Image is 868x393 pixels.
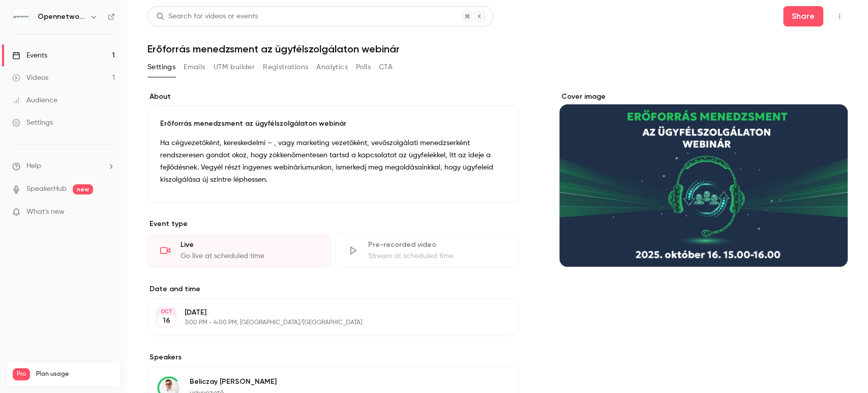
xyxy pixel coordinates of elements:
div: Pre-recorded video [368,240,506,250]
div: LiveGo live at scheduled time [147,233,331,268]
img: Opennetworks Kft. [13,9,29,25]
div: Settings [12,118,53,128]
section: Cover image [559,92,848,267]
button: Settings [147,59,175,75]
p: Ha cégvezetőként, kereskedelmi – , vagy marketing vezetőként, vevőszolgálati menedzserként rendsz... [160,137,506,186]
div: Stream at scheduled time [368,251,506,261]
label: Speakers [147,352,519,362]
button: CTA [379,59,393,75]
div: Pre-recorded videoStream at scheduled time [335,233,519,268]
label: Date and time [147,284,519,294]
p: Event type [147,219,519,229]
li: help-dropdown-opener [12,161,115,172]
button: Polls [356,59,371,75]
span: What's new [26,207,65,217]
p: 3:00 PM - 4:00 PM, [GEOGRAPHIC_DATA]/[GEOGRAPHIC_DATA] [185,319,465,327]
h1: Erőforrás menedzsment az ügyfélszolgálaton webinár [147,43,848,55]
p: [DATE] [185,307,465,318]
div: Audience [12,95,57,105]
div: OCT [157,308,175,315]
button: Emails [184,59,205,75]
p: 16 [163,316,170,326]
button: UTM builder [214,59,255,75]
span: Help [26,161,41,172]
h6: Opennetworks Kft. [38,12,85,22]
button: Registrations [263,59,308,75]
a: SpeakerHub [26,184,67,194]
p: Beliczay [PERSON_NAME] [190,377,277,387]
div: Go live at scheduled time [181,251,318,261]
div: Search for videos or events [156,11,258,22]
span: Pro [13,368,30,380]
button: Analytics [316,59,348,75]
iframe: Noticeable Trigger [103,208,115,217]
button: Share [783,6,823,26]
span: Plan usage [36,370,114,378]
div: Events [12,50,47,61]
div: Videos [12,73,48,83]
span: new [73,184,93,194]
label: Cover image [559,92,848,102]
p: Erőforrás menedzsment az ügyfélszolgálaton webinár [160,119,506,129]
label: About [147,92,519,102]
div: Live [181,240,318,250]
